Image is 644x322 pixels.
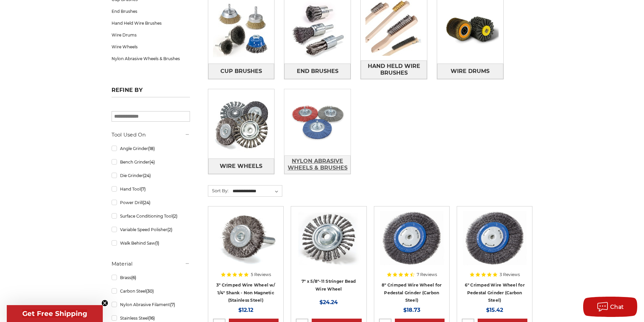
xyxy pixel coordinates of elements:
span: (24) [143,200,150,205]
a: Cup Brushes [208,64,275,79]
span: (1) [155,241,159,246]
img: 7" x 5/8"-11 Stringer Bead Wire Wheel [296,211,361,265]
a: 8" Crimped Wire Wheel for Pedestal Grinder [379,211,445,298]
a: Hand Held Wire Brushes [112,17,190,29]
span: Nylon Abrasive Wheels & Brushes [285,155,350,174]
h5: Refine by [112,87,190,97]
a: Wire Wheels [112,41,190,53]
img: Crimped Wire Wheel with Shank Non Magnetic [213,211,279,265]
select: Sort By: [232,186,282,196]
h5: Material [112,260,190,268]
span: Get Free Shipping [22,309,87,318]
span: (2) [172,214,177,219]
div: Get Free ShippingClose teaser [7,305,103,322]
span: (7) [170,302,175,307]
a: Variable Speed Polisher [112,224,190,236]
a: Walk Behind Saw [112,237,190,249]
a: Wire Wheels [208,158,275,174]
a: Die Grinder [112,170,190,181]
a: Wire Drums [112,29,190,41]
a: 6" Crimped Wire Wheel for Pedestal Grinder [462,211,527,298]
span: (18) [148,146,155,151]
a: Bench Grinder [112,156,190,168]
label: Sort By: [208,185,229,196]
a: Crimped Wire Wheel with Shank Non Magnetic [213,211,279,298]
a: Brass [112,272,190,283]
span: Wire Drums [451,66,490,77]
a: Hand Held Wire Brushes [361,60,427,79]
span: $15.42 [486,307,503,313]
a: Wire Drums [437,64,503,79]
a: Angle Grinder [112,143,190,154]
span: $12.12 [238,307,253,313]
span: (2) [167,227,172,232]
span: Hand Held Wire Brushes [361,60,427,79]
a: Nylon Abrasive Wheels & Brushes [284,155,351,174]
a: Hand Tool [112,183,190,195]
span: (7) [141,187,146,192]
span: $18.73 [403,307,420,313]
span: End Brushes [297,66,338,77]
span: (24) [143,173,151,178]
a: Nylon Abrasive Wheels & Brushes [112,53,190,65]
button: Chat [583,297,637,317]
a: 7" x 5/8"-11 Stringer Bead Wire Wheel [296,211,361,298]
span: (16) [148,316,155,321]
a: Surface Conditioning Tool [112,210,190,222]
span: (6) [131,275,136,280]
a: Nylon Abrasive Filament [112,299,190,311]
span: Wire Wheels [220,160,262,172]
span: (4) [149,159,155,165]
img: 6" Crimped Wire Wheel for Pedestal Grinder [462,211,527,265]
button: Close teaser [101,300,108,306]
a: End Brushes [284,64,351,79]
span: Cup Brushes [220,66,262,77]
span: $24.24 [319,299,338,305]
a: Carbon Steel [112,285,190,297]
img: 8" Crimped Wire Wheel for Pedestal Grinder [379,211,445,265]
img: Nylon Abrasive Wheels & Brushes [284,89,351,155]
a: End Brushes [112,5,190,17]
img: Wire Wheels [208,91,275,157]
h5: Tool Used On [112,131,190,139]
span: (30) [146,289,154,294]
span: Chat [610,304,624,310]
a: Power Drill [112,197,190,208]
